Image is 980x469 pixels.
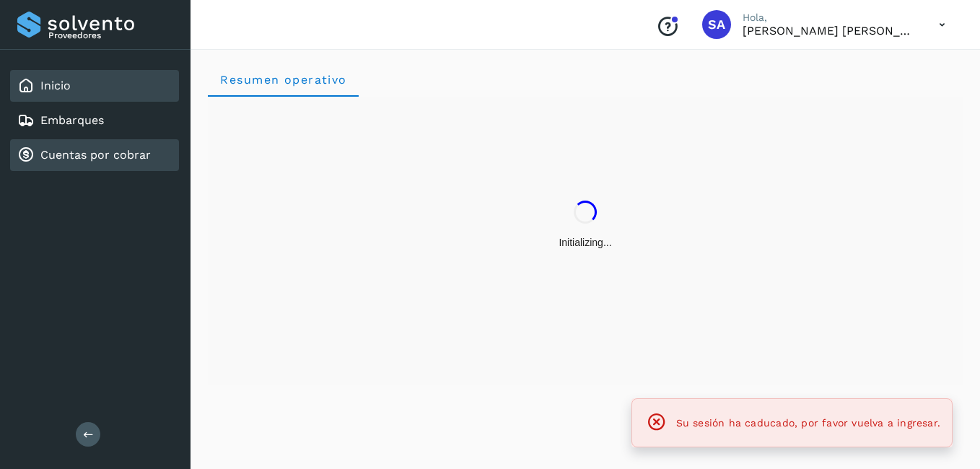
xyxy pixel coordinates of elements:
[743,24,916,38] p: Saul Armando Palacios Martinez
[10,105,179,136] div: Embarques
[743,12,916,24] p: Hola,
[10,139,179,171] div: Cuentas por cobrar
[40,79,71,92] a: Inicio
[40,113,104,127] a: Embarques
[219,73,347,87] span: Resumen operativo
[676,417,940,429] span: Su sesión ha caducado, por favor vuelva a ingresar.
[40,148,151,162] a: Cuentas por cobrar
[10,70,179,102] div: Inicio
[48,30,173,40] p: Proveedores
